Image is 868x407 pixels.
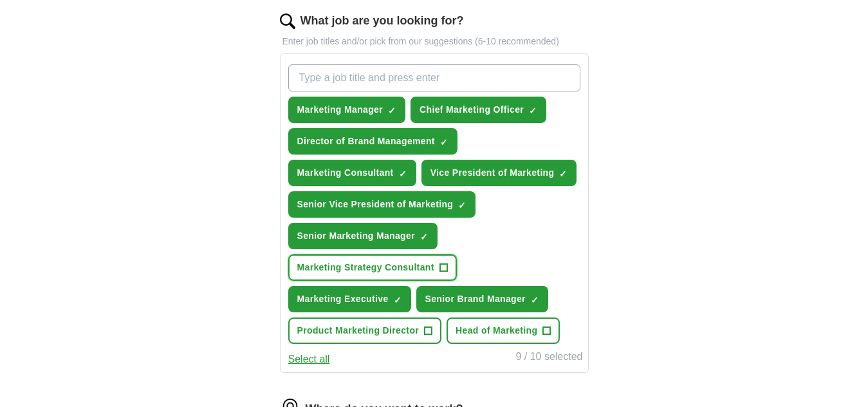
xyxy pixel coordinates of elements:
button: Select all [288,352,330,367]
span: Product Marketing Director [297,324,420,337]
button: Senior Marketing Manager✓ [288,223,438,249]
button: Chief Marketing Officer✓ [411,97,546,123]
span: Marketing Strategy Consultant [297,261,434,274]
span: Senior Brand Manager [425,292,526,306]
button: Senior Vice President of Marketing✓ [288,191,476,218]
label: What job are you looking for? [300,12,464,30]
span: Marketing Consultant [297,166,394,180]
button: Vice President of Marketing✓ [421,160,577,186]
input: Type a job title and press enter [288,64,580,91]
span: Senior Vice President of Marketing [297,198,454,211]
button: Marketing Strategy Consultant [288,254,457,281]
span: ✓ [420,232,428,242]
button: Head of Marketing [447,317,560,344]
button: Product Marketing Director [288,317,442,344]
span: ✓ [399,169,407,179]
button: Director of Brand Management✓ [288,128,457,155]
span: Director of Brand Management [297,135,435,148]
div: 9 / 10 selected [515,349,582,367]
p: Enter job titles and/or pick from our suggestions (6-10 recommended) [280,35,589,48]
button: Marketing Manager✓ [288,97,406,123]
button: Marketing Consultant✓ [288,160,416,186]
img: search.png [280,14,295,29]
span: Marketing Manager [297,103,383,117]
button: Senior Brand Manager✓ [416,286,548,312]
span: ✓ [458,200,466,211]
span: Head of Marketing [456,324,537,337]
span: Vice President of Marketing [430,166,555,180]
span: ✓ [394,295,402,305]
span: ✓ [531,295,539,305]
span: ✓ [440,137,448,147]
span: ✓ [388,106,396,116]
span: Chief Marketing Officer [420,103,524,117]
span: ✓ [559,169,567,179]
span: Marketing Executive [297,292,389,306]
span: ✓ [529,106,537,116]
button: Marketing Executive✓ [288,286,411,312]
span: Senior Marketing Manager [297,229,415,243]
